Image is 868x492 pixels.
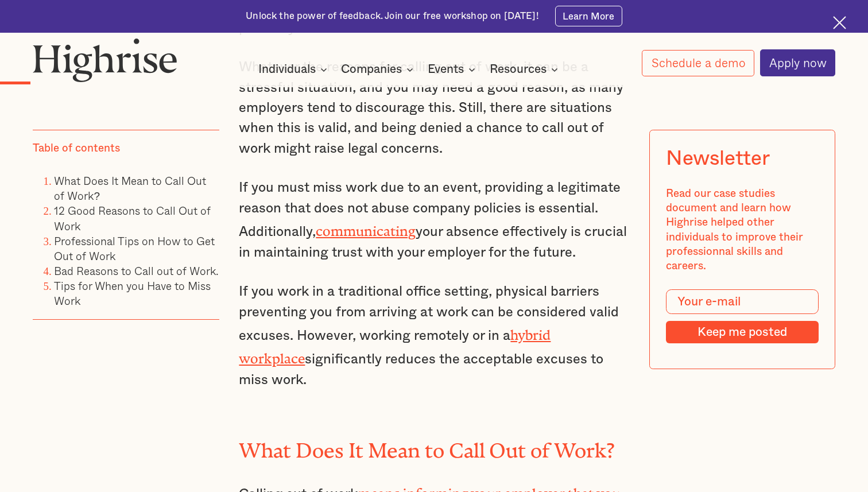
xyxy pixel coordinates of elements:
[833,16,846,29] img: Cross icon
[490,63,561,76] div: Resources
[642,50,754,76] a: Schedule a demo
[258,63,331,76] div: Individuals
[341,63,402,76] div: Companies
[54,233,215,264] a: Professional Tips on How to Get Out of Work
[555,6,622,26] a: Learn More
[239,178,629,263] p: If you must miss work due to an event, providing a legitimate reason that does not abuse company ...
[239,434,629,457] h2: What Does It Mean to Call Out of Work?
[666,187,819,274] div: Read our case studies document and learn how Highrise helped other individuals to improve their p...
[428,63,464,76] div: Events
[239,57,629,159] p: Whatever the reasons for calling out of work, it can be a stressful situation, and you may need a...
[666,147,769,171] div: Newsletter
[666,321,819,344] input: Keep me posted
[54,278,211,309] a: Tips for When you Have to Miss Work
[33,142,120,156] div: Table of contents
[428,63,479,76] div: Events
[54,173,206,204] a: What Does It Mean to Call Out of Work?
[239,282,629,390] p: If you work in a traditional office setting, physical barriers preventing you from arriving at wo...
[54,262,219,279] a: Bad Reasons to Call out of Work.
[490,63,547,76] div: Resources
[760,49,836,76] a: Apply now
[246,10,538,22] div: Unlock the power of feedback. Join our free workshop on [DATE]!
[54,203,211,234] a: 12 Good Reasons to Call Out of Work
[316,223,416,232] a: communicating
[258,63,316,76] div: Individuals
[33,38,178,82] img: Highrise logo
[666,290,819,344] form: Modal Form
[341,63,417,76] div: Companies
[666,290,819,315] input: Your e-mail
